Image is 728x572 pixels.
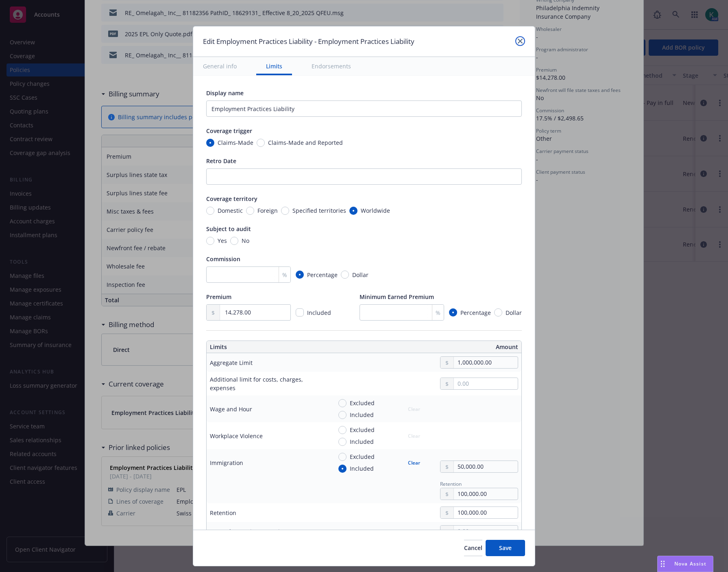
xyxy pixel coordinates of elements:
[206,225,251,233] span: Subject to audit
[193,57,246,75] button: General info
[349,207,357,215] input: Worldwide
[206,139,214,147] input: Claims-Made
[206,89,244,97] span: Display name
[338,426,347,434] input: Excluded
[658,556,668,572] div: Drag to move
[338,399,347,407] input: Excluded
[506,308,522,317] span: Dollar
[207,341,333,353] th: Limits
[350,426,375,434] span: Excluded
[350,399,375,407] span: Excluded
[218,206,243,215] span: Domestic
[246,207,254,215] input: Foreign
[454,507,518,518] input: 0.00
[206,127,252,135] span: Coverage trigger
[256,57,292,75] button: Limits
[464,540,482,556] button: Cancel
[210,509,236,517] div: Retention
[210,527,287,536] div: Mass Class Action Retention
[210,405,252,413] div: Wage and Hour
[218,236,227,245] span: Yes
[292,206,346,215] span: Specified territories
[268,138,343,147] span: Claims-Made and Reported
[350,464,374,473] span: Included
[206,255,240,263] span: Commission
[257,139,265,147] input: Claims-Made and Reported
[210,358,253,367] div: Aggregate Limit
[454,526,518,537] input: 0.00
[440,480,462,487] span: Retention
[282,271,287,279] span: %
[230,237,238,245] input: No
[307,309,331,317] span: Included
[281,207,289,215] input: Specified territories
[361,206,390,215] span: Worldwide
[210,458,243,467] div: Immigration
[338,438,347,446] input: Included
[464,544,482,552] span: Cancel
[206,237,214,245] input: Yes
[220,305,290,320] input: 0.00
[206,293,231,301] span: Premium
[350,452,375,461] span: Excluded
[499,544,512,552] span: Save
[296,271,304,279] input: Percentage
[486,540,525,556] button: Save
[341,271,349,279] input: Dollar
[449,308,457,317] input: Percentage
[302,57,361,75] button: Endorsements
[206,157,236,165] span: Retro Date
[257,206,278,215] span: Foreign
[454,461,518,472] input: 0.00
[307,271,338,279] span: Percentage
[436,308,440,317] span: %
[360,293,434,301] span: Minimum Earned Premium
[218,138,253,147] span: Claims-Made
[403,457,425,468] button: Clear
[367,341,521,353] th: Amount
[352,271,368,279] span: Dollar
[674,560,706,567] span: Nova Assist
[454,488,518,500] input: 0.00
[206,195,257,203] span: Coverage territory
[350,437,374,446] span: Included
[454,357,518,368] input: 0.00
[210,375,325,392] div: Additional limit for costs, charges, expenses
[203,36,414,47] h1: Edit Employment Practices Liability - Employment Practices Liability
[338,453,347,461] input: Excluded
[210,432,263,440] div: Workplace Violence
[657,556,713,572] button: Nova Assist
[338,411,347,419] input: Included
[206,207,214,215] input: Domestic
[454,378,518,389] input: 0.00
[494,308,502,317] input: Dollar
[338,465,347,473] input: Included
[350,410,374,419] span: Included
[242,236,249,245] span: No
[515,36,525,46] a: close
[460,308,491,317] span: Percentage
